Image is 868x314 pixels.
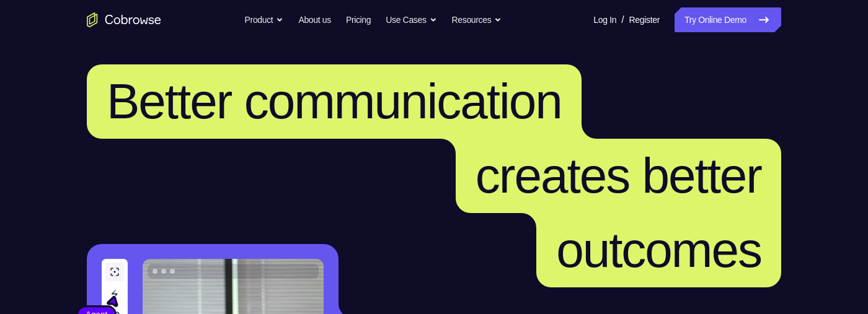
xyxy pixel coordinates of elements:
[621,12,624,27] span: /
[629,7,660,32] a: Register
[556,222,761,277] span: outcomes
[675,7,781,32] a: Try Online Demo
[593,7,616,32] a: Log In
[452,7,502,32] button: Resources
[476,148,761,203] span: creates better
[245,7,284,32] button: Product
[87,12,161,27] a: Go to the home page
[346,7,371,32] a: Pricing
[298,7,330,32] a: About us
[107,74,562,129] span: Better communication
[386,7,436,32] button: Use Cases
